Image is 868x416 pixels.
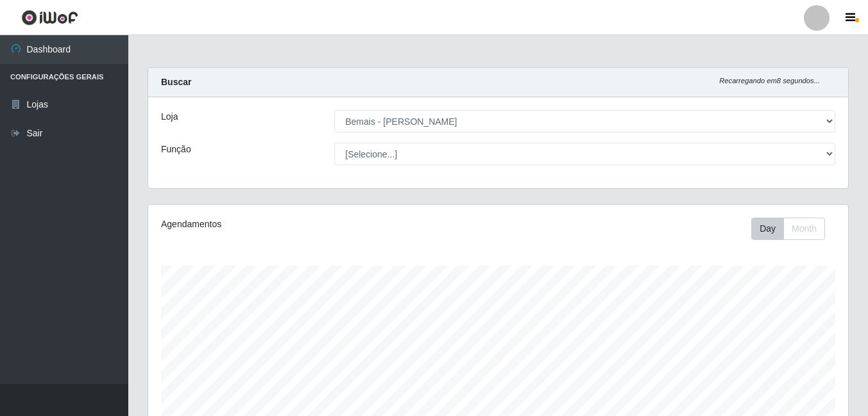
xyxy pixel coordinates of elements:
[21,10,78,26] img: CoreUI Logo
[161,218,430,231] div: Agendamentos
[719,77,820,84] i: Recarregando em 8 segundos...
[751,218,784,240] button: Day
[161,143,191,156] label: Função
[161,110,178,124] label: Loja
[783,218,825,240] button: Month
[751,218,825,240] div: First group
[161,77,191,87] strong: Buscar
[751,218,835,240] div: Toolbar with button groups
